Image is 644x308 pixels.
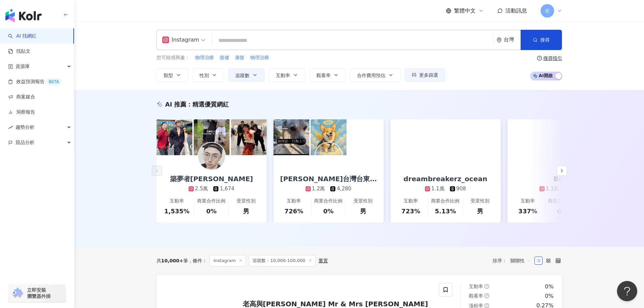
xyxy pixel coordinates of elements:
button: 性別 [192,68,224,82]
div: dreambreakerz_ocean [397,174,494,184]
span: 復健 [220,54,229,61]
div: 0% [545,283,553,290]
a: Boss1.1萬2,997互動率337%商業合作比例0%受眾性別女 [507,155,618,222]
span: 資源庫 [16,59,30,74]
div: 908 [456,185,466,192]
a: [PERSON_NAME]台灣台東之子大麻煩要投油土伯歐薩斯1.2萬4,280互動率726%商業合作比例0%受眾性別男 [273,155,384,222]
button: 康復 [235,54,245,62]
div: 台灣 [504,37,521,43]
div: Boss [547,174,578,184]
a: 效益預測報告BETA [8,78,62,85]
img: KOL Avatar [432,143,459,170]
span: 物理治療 [250,54,269,61]
div: 723% [401,207,420,215]
div: 共 筆 [157,258,188,263]
span: environment [497,38,502,43]
div: 0% [206,207,217,215]
img: KOL Avatar [549,143,576,170]
img: post-image [273,119,309,155]
span: 繁體中文 [454,7,476,15]
span: 性別 [199,73,209,78]
button: 物理治療 [195,54,214,62]
span: 康復 [235,54,244,61]
div: 互動率 [170,198,184,205]
div: 0% [545,292,553,300]
a: 商案媒合 [8,94,35,100]
button: 追蹤數 [228,68,265,82]
div: 1.1萬 [431,185,445,192]
button: 更多篩選 [405,68,445,82]
div: 男 [243,207,249,215]
img: KOL Avatar [198,143,225,170]
span: 類型 [164,73,173,78]
div: 5.13% [435,207,456,215]
div: 築夢者[PERSON_NAME] [163,174,260,184]
span: 精選優質網紅 [192,101,229,108]
span: Instagram [210,255,246,266]
div: 商業合作比例 [431,198,459,205]
span: question-circle [484,293,489,298]
span: 條件 ： [188,258,207,263]
span: question-circle [484,284,489,289]
span: 物理治療 [195,54,214,61]
a: 找貼文 [8,48,30,55]
img: post-image [507,119,543,155]
div: 重置 [318,258,328,263]
span: 活動訊息 [505,7,527,14]
span: 10,000+ [161,258,184,263]
div: 受眾性別 [471,198,490,205]
div: 受眾性別 [237,198,256,205]
span: 趨勢分析 [16,120,34,135]
div: AI 推薦 ： [165,100,229,109]
span: 老高與[PERSON_NAME] Mr & Mrs [PERSON_NAME] [243,300,428,308]
img: post-image [348,119,384,155]
div: 互動率 [404,198,418,205]
span: 關聯性 [510,255,531,266]
a: searchAI 找網紅 [8,33,37,40]
div: 4,280 [337,185,351,192]
div: 1,674 [220,185,234,192]
span: 合作費用預估 [357,73,385,78]
span: 立即安裝 瀏覽器外掛 [27,287,51,299]
button: 觀看率 [309,68,346,82]
button: 類型 [157,68,188,82]
img: post-image [194,119,230,155]
button: 合作費用預估 [350,68,401,82]
img: post-image [465,119,501,155]
button: 搜尋 [521,30,562,50]
span: 互動率 [276,73,290,78]
div: 0% [323,207,334,215]
div: 受眾性別 [354,198,373,205]
div: 商業合作比例 [314,198,342,205]
a: 洞察報告 [8,109,35,116]
button: 復健 [219,54,230,62]
a: 築夢者[PERSON_NAME]2.5萬1,674互動率1,535%商業合作比例0%受眾性別男 [157,155,267,222]
div: 0% [557,207,568,215]
span: rise [8,125,13,130]
div: 排序： [493,255,534,266]
div: [PERSON_NAME]台灣台東之子大麻煩要投油土伯歐薩斯 [273,174,384,184]
span: 更多篩選 [419,72,438,78]
img: logo [5,9,42,22]
iframe: Help Scout Beacon - Open [617,281,637,301]
img: KOL Avatar [315,143,342,170]
div: 互動率 [521,198,535,205]
div: 726% [284,207,303,215]
img: chrome extension [11,288,24,299]
div: 2.5萬 [195,185,208,192]
div: 商業合作比例 [548,198,576,205]
button: 互動率 [269,68,305,82]
span: 搜尋 [540,37,550,43]
span: 追蹤數 [235,73,249,78]
div: 互動率 [287,198,301,205]
span: 觀看率 [469,293,483,299]
span: 您可能感興趣： [157,54,190,61]
div: 1.2萬 [312,185,325,192]
span: 非 [545,7,550,15]
div: 商業合作比例 [197,198,225,205]
button: 物理治療 [250,54,269,62]
div: 男 [360,207,366,215]
div: 1,535% [164,207,190,215]
div: 男 [477,207,483,215]
img: post-image [231,119,267,155]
